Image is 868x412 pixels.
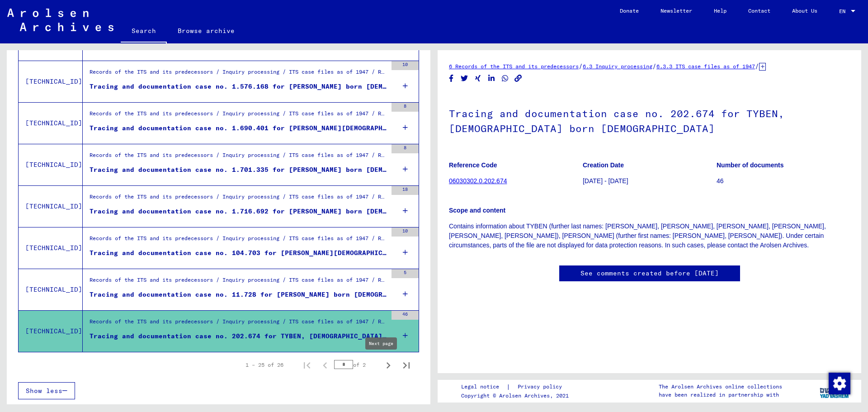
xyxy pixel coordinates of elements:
button: Share on Twitter [460,73,469,84]
p: 46 [717,176,850,186]
a: 6.3 Inquiry processing [583,63,652,70]
a: Privacy policy [510,382,573,392]
div: 18 [392,186,419,195]
p: Copyright © Arolsen Archives, 2021 [461,392,573,400]
div: Records of the ITS and its predecessors / Inquiry processing / ITS case files as of 1947 / Reposi... [90,276,387,289]
span: / [755,62,759,70]
b: Scope and content [449,207,505,214]
b: Creation Date [583,161,624,169]
div: Records of the ITS and its predecessors / Inquiry processing / ITS case files as of 1947 / Reposi... [90,317,387,330]
td: [TECHNICAL_ID] [19,269,83,310]
p: have been realized in partnership with [659,391,782,399]
div: Records of the ITS and its predecessors / Inquiry processing / ITS case files as of 1947 / Reposi... [90,234,387,247]
a: Browse archive [167,20,245,42]
td: [TECHNICAL_ID] [19,144,83,185]
button: First page [298,356,316,374]
div: Tracing and documentation case no. 1.701.335 for [PERSON_NAME] born [DEMOGRAPHIC_DATA] [90,165,387,175]
img: Arolsen_neg.svg [7,9,113,31]
b: Number of documents [717,161,784,169]
td: [TECHNICAL_ID] [19,61,83,102]
img: yv_logo.png [818,379,852,402]
div: Records of the ITS and its predecessors / Inquiry processing / ITS case files as of 1947 / Reposi... [90,109,387,122]
button: Previous page [316,356,334,374]
button: Share on Facebook [447,73,456,84]
div: Tracing and documentation case no. 1.576.168 for [PERSON_NAME] born [DEMOGRAPHIC_DATA] [90,82,387,91]
a: 6.3.3 ITS case files as of 1947 [656,63,755,70]
div: 10 [392,227,419,237]
button: Show less [18,382,75,399]
div: Records of the ITS and its predecessors / Inquiry processing / ITS case files as of 1947 / Reposi... [90,68,387,81]
button: Next page [379,356,397,374]
span: / [579,62,583,70]
div: 8 [392,144,419,153]
button: Last page [397,356,415,374]
span: Show less [26,387,62,395]
td: [TECHNICAL_ID] [19,185,83,227]
button: Share on LinkedIn [487,73,496,84]
td: [TECHNICAL_ID] [19,227,83,269]
p: Contains information about TYBEN (further last names: [PERSON_NAME], [PERSON_NAME], [PERSON_NAME]... [449,222,850,250]
div: Records of the ITS and its predecessors / Inquiry processing / ITS case files as of 1947 / Reposi... [90,151,387,164]
div: | [461,382,573,392]
div: Tracing and documentation case no. 202.674 for TYBEN, [DEMOGRAPHIC_DATA] born [DEMOGRAPHIC_DATA] [90,331,387,341]
div: 8 [392,103,419,112]
span: EN [839,8,849,14]
b: Reference Code [449,161,497,169]
div: 1 – 25 of 26 [245,361,283,369]
div: Tracing and documentation case no. 104.703 for [PERSON_NAME][DEMOGRAPHIC_DATA] born [DEMOGRAPHIC_... [90,248,387,258]
div: Records of the ITS and its predecessors / Inquiry processing / ITS case files as of 1947 / Reposi... [90,193,387,205]
div: Tracing and documentation case no. 1.716.692 for [PERSON_NAME] born [DEMOGRAPHIC_DATA] or26.01.1902 [90,207,387,216]
button: Share on WhatsApp [500,73,510,84]
div: Tracing and documentation case no. 11.728 for [PERSON_NAME] born [DEMOGRAPHIC_DATA] [90,290,387,299]
td: [TECHNICAL_ID] [19,102,83,144]
div: of 2 [334,360,379,369]
a: Search [121,20,167,43]
div: 46 [392,311,419,320]
button: Copy link [514,73,523,84]
td: [TECHNICAL_ID] [19,310,83,352]
div: 5 [392,269,419,278]
a: Legal notice [461,382,506,392]
button: Share on Xing [473,73,483,84]
p: [DATE] - [DATE] [583,176,716,186]
img: Change consent [829,373,850,394]
a: 06030302.0.202.674 [449,177,507,185]
p: The Arolsen Archives online collections [659,383,782,391]
a: 6 Records of the ITS and its predecessors [449,63,579,70]
div: 10 [392,61,419,70]
a: See comments created before [DATE] [580,269,719,278]
span: / [652,62,656,70]
div: Tracing and documentation case no. 1.690.401 for [PERSON_NAME][DEMOGRAPHIC_DATA] born [DEMOGRAPHI... [90,123,387,133]
h1: Tracing and documentation case no. 202.674 for TYBEN, [DEMOGRAPHIC_DATA] born [DEMOGRAPHIC_DATA] [449,93,850,147]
